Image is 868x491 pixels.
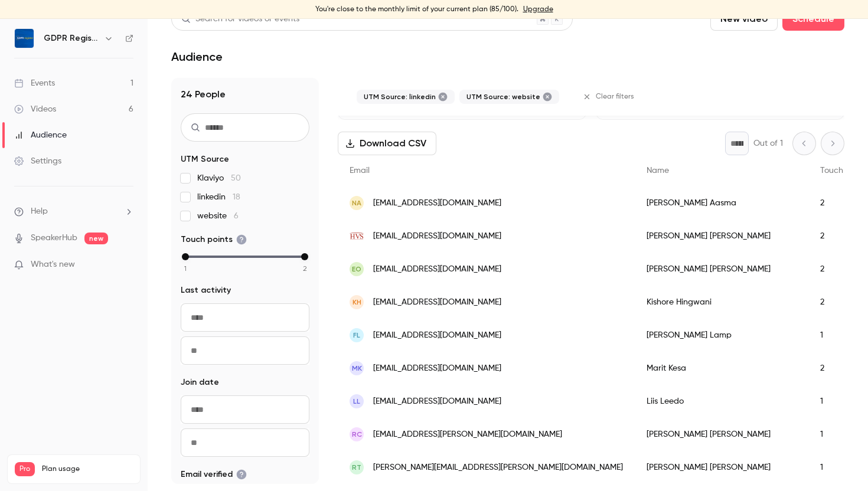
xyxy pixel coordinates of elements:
div: Kishore Hingwani [635,286,808,319]
input: To [181,336,309,365]
span: [EMAIL_ADDRESS][DOMAIN_NAME] [373,263,501,276]
span: UTM Source: linkedin [364,92,436,102]
span: 1 [184,263,187,274]
button: Clear filters [578,87,641,106]
span: website [197,210,239,222]
a: SpeakerHub [31,232,77,244]
div: Marit Kesa [635,352,808,385]
div: Events [14,77,55,89]
span: Email [350,166,370,175]
input: To [181,428,309,457]
h1: 24 People [181,87,309,102]
div: [PERSON_NAME] Lamp [635,319,808,352]
div: [PERSON_NAME] Aasma [635,186,808,220]
span: 18 [233,193,240,201]
input: From [181,303,309,332]
span: [EMAIL_ADDRESS][DOMAIN_NAME] [373,395,501,408]
span: [EMAIL_ADDRESS][DOMAIN_NAME] [373,230,501,243]
span: Klaviyo [197,172,241,184]
span: Join date [181,377,219,388]
h6: GDPR Register [44,32,99,44]
span: MK [352,363,362,374]
div: Videos [14,103,56,115]
span: linkedin [197,191,240,203]
span: Name [647,166,669,175]
span: What's new [31,258,75,271]
span: [EMAIL_ADDRESS][DOMAIN_NAME] [373,329,501,342]
a: Upgrade [523,5,553,14]
span: RT [352,462,361,473]
div: Liis Leedo [635,385,808,418]
span: RC [352,429,362,440]
p: Out of 1 [753,138,783,149]
img: GDPR Register [15,29,34,48]
span: Email verified [181,469,247,480]
img: hvs.com [350,229,364,243]
button: New video [710,7,778,31]
span: FL [353,330,360,341]
li: help-dropdown-opener [14,205,133,218]
div: max [301,253,308,260]
span: [PERSON_NAME][EMAIL_ADDRESS][PERSON_NAME][DOMAIN_NAME] [373,461,623,474]
span: UTM Source: website [466,92,540,102]
span: 50 [231,174,241,182]
div: Settings [14,155,61,167]
span: eo [352,264,361,274]
span: 2 [303,263,307,274]
div: Audience [14,129,67,141]
span: Last activity [181,284,231,296]
h1: Audience [171,50,223,64]
input: From [181,395,309,424]
div: [PERSON_NAME] [PERSON_NAME] [635,253,808,286]
span: new [84,233,108,244]
span: [EMAIL_ADDRESS][DOMAIN_NAME] [373,197,501,210]
div: Search for videos or events [181,13,299,25]
span: [EMAIL_ADDRESS][DOMAIN_NAME] [373,296,501,309]
span: UTM Source [181,153,229,165]
div: min [182,253,189,260]
span: [EMAIL_ADDRESS][DOMAIN_NAME] [373,362,501,375]
span: Help [31,205,48,218]
div: [PERSON_NAME] [PERSON_NAME] [635,418,808,451]
span: KH [353,297,361,307]
span: LL [353,396,360,407]
span: Plan usage [42,464,133,474]
div: [PERSON_NAME] [PERSON_NAME] [635,220,808,253]
span: [EMAIL_ADDRESS][PERSON_NAME][DOMAIN_NAME] [373,428,562,441]
span: NA [352,198,361,208]
div: [PERSON_NAME] [PERSON_NAME] [635,451,808,484]
span: Touch points [181,234,247,245]
button: Schedule [782,7,844,31]
iframe: Noticeable Trigger [119,260,133,270]
span: Pro [15,462,35,476]
span: 6 [234,212,239,220]
button: Download CSV [338,132,436,155]
span: Clear filters [596,92,634,102]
